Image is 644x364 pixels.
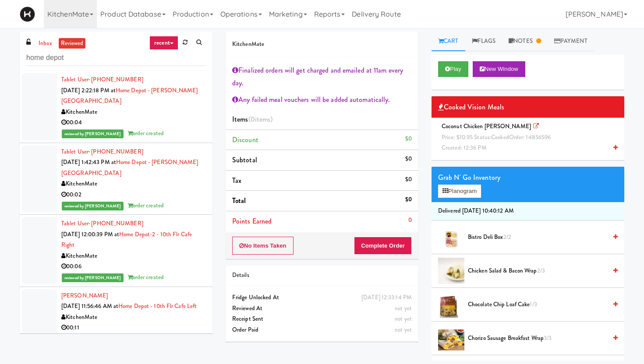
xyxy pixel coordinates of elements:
[395,325,412,334] span: not yet
[405,174,412,185] div: $0
[20,287,212,348] li: [PERSON_NAME][DATE] 11:56:46 AM atHome Depot - 10th Flr Cafe LeftKitchenMate00:11reviewed by [PER...
[405,133,412,144] div: $0
[468,232,607,243] span: Bistro Deli Box
[395,304,412,312] span: not yet
[62,129,124,138] span: reviewed by [PERSON_NAME]
[465,31,502,51] a: Flags
[232,216,272,226] span: Points Earned
[502,31,548,51] a: Notes
[127,201,164,210] span: order created
[473,61,525,77] button: New Window
[468,333,607,344] span: Chorizo Sausage Breakfast Wrap
[442,133,551,141] span: Price: $10.95 Status: Order: 14856596
[61,230,192,249] a: Home Depot-2 - 10th Flr Cafe Right
[61,147,143,156] a: Tablet User· [PHONE_NUMBER]
[127,129,164,137] span: order created
[88,219,143,227] span: · [PHONE_NUMBER]
[432,202,624,220] li: Delivered [DATE] 10:40:12 AM
[232,237,294,255] button: No Items Taken
[20,7,35,22] img: Micromart
[149,36,178,50] a: recent
[26,50,206,66] input: Search vision orders
[405,194,412,205] div: $0
[61,107,206,118] div: KitchenMate
[438,122,557,152] span: Coconut Chicken [PERSON_NAME]
[232,135,258,145] span: Discount
[548,31,594,51] a: Payment
[232,270,412,281] div: Details
[464,333,618,344] div: Chorizo Sausage Breakfast Wrap3/3
[232,64,412,90] div: Finalized orders will get charged and emailed at 11am every day.
[61,86,198,105] a: Home Depot - [PERSON_NAME][GEOGRAPHIC_DATA]
[61,261,206,272] div: 00:06
[232,155,257,165] span: Subtotal
[118,302,197,310] a: Home Depot - 10th Flr Cafe Left
[61,251,206,262] div: KitchenMate
[432,31,465,51] a: Cart
[61,117,206,128] div: 00:04
[232,325,412,336] div: Order Paid
[361,292,412,303] div: [DATE] 12:33:14 PM
[438,121,618,154] div: Coconut Chicken [PERSON_NAME] Price: $10.95 Status:cookedOrder: 14856596Created: 12:36 PM
[232,41,412,48] h5: KitchenMate
[537,266,545,275] span: 2/3
[61,219,143,227] a: Tablet User· [PHONE_NUMBER]
[20,215,212,287] li: Tablet User· [PHONE_NUMBER][DATE] 12:00:39 PM atHome Depot-2 - 10th Flr Cafe RightKitchenMate00:0...
[405,154,412,164] div: $0
[438,61,468,77] button: Play
[503,233,511,241] span: 2/2
[61,312,206,323] div: KitchenMate
[232,93,412,106] div: Any failed meal vouchers will be added automatically.
[232,314,412,325] div: Receipt Sent
[438,185,481,198] button: Planogram
[61,189,206,200] div: 00:02
[232,196,246,206] span: Total
[530,300,537,308] span: 1/3
[61,302,118,310] span: [DATE] 11:56:46 AM at
[61,158,198,177] a: Home Depot - [PERSON_NAME][GEOGRAPHIC_DATA]
[127,273,164,281] span: order created
[61,178,206,189] div: KitchenMate
[232,303,412,314] div: Reviewed At
[438,171,618,184] div: Grab N' Go Inventory
[464,299,618,310] div: Chocolate Chip Loaf Cake1/3
[438,101,504,114] span: Cooked Vision Meals
[354,237,412,255] button: Complete Order
[408,215,412,226] div: 0
[20,71,212,143] li: Tablet User· [PHONE_NUMBER][DATE] 2:22:18 PM atHome Depot - [PERSON_NAME][GEOGRAPHIC_DATA]Kitchen...
[468,299,607,310] span: Chocolate Chip Loaf Cake
[59,38,86,49] a: reviewed
[88,75,143,84] span: · [PHONE_NUMBER]
[464,232,618,243] div: Bistro Deli Box2/2
[61,291,108,300] a: [PERSON_NAME]
[248,114,273,124] span: (0 )
[442,143,487,152] span: Created: 12:36 PM
[544,334,552,342] span: 3/3
[36,38,54,49] a: inbox
[232,292,412,303] div: Fridge Unlocked At
[61,230,119,238] span: [DATE] 12:00:39 PM at
[464,266,618,276] div: Chicken Salad & Bacon Wrap2/3
[88,147,143,156] span: · [PHONE_NUMBER]
[61,86,116,94] span: [DATE] 2:22:18 PM at
[62,202,124,210] span: reviewed by [PERSON_NAME]
[61,158,116,166] span: [DATE] 1:42:43 PM at
[255,114,271,124] ng-pluralize: items
[61,75,143,84] a: Tablet User· [PHONE_NUMBER]
[395,315,412,323] span: not yet
[20,143,212,215] li: Tablet User· [PHONE_NUMBER][DATE] 1:42:43 PM atHome Depot - [PERSON_NAME][GEOGRAPHIC_DATA]Kitchen...
[61,322,206,333] div: 00:11
[491,133,509,141] span: cooked
[62,273,124,282] span: reviewed by [PERSON_NAME]
[468,266,607,276] span: Chicken Salad & Bacon Wrap
[232,175,241,185] span: Tax
[232,114,272,124] span: Items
